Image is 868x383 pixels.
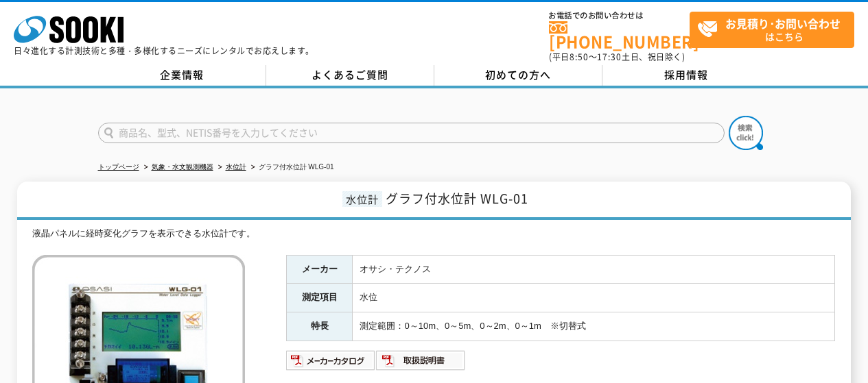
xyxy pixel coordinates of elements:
[597,51,622,63] span: 17:30
[353,284,835,312] td: 水位
[98,163,139,171] a: トップページ
[434,65,602,86] a: 初めての方へ
[549,51,685,63] span: (平日 ～ 土日、祝日除く)
[485,67,551,82] span: 初めての方へ
[376,349,466,371] img: 取扱説明書
[14,47,314,55] p: 日々進化する計測技術と多種・多様化するニーズにレンタルでお応えします。
[152,163,213,171] a: 気象・水文観測機器
[226,163,246,171] a: 水位計
[386,189,528,208] span: グラフ付水位計 WLG-01
[549,12,690,20] span: お電話でのお問い合わせは
[98,65,266,86] a: 企業情報
[376,358,466,369] a: 取扱説明書
[98,123,725,143] input: 商品名、型式、NETIS番号を入力してください
[729,116,763,150] img: btn_search.png
[286,358,376,369] a: メーカーカタログ
[248,160,334,175] li: グラフ付水位計 WLG-01
[32,227,835,241] div: 液晶パネルに経時変化グラフを表示できる水位計です。
[287,255,353,284] th: メーカー
[353,312,835,341] td: 測定範囲：0～10m、0～5m、0～2m、0～1m ※切替式
[690,12,854,48] a: お見積り･お問い合わせはこちら
[342,191,382,207] span: 水位計
[697,12,854,47] span: はこちら
[602,65,771,86] a: 採用情報
[266,65,434,86] a: よくあるご質問
[287,284,353,312] th: 測定項目
[725,15,841,32] strong: お見積り･お問い合わせ
[549,21,690,49] a: [PHONE_NUMBER]
[286,349,376,371] img: メーカーカタログ
[287,312,353,341] th: 特長
[570,51,589,63] span: 8:50
[353,255,835,284] td: オサシ・テクノス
